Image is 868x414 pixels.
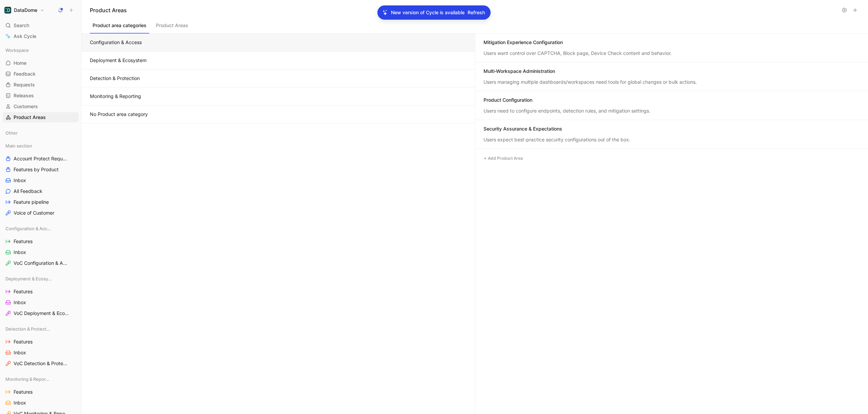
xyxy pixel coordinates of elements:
[484,50,860,57] div: Users want control over CAPTCHA, Block page, Device Check content and behavior.
[82,70,475,87] button: Detection & Protection
[3,287,79,297] a: Features
[14,299,26,306] span: Inbox
[484,125,562,132] div: Security Assurance & Expectations
[14,166,59,173] span: Features by Product
[14,103,38,110] span: Customers
[14,389,33,395] span: Features
[3,154,79,164] a: Account Protect Requests
[3,91,79,101] a: Releases
[3,20,79,31] div: Search
[3,112,79,122] a: Product Areas
[14,338,33,345] span: Features
[3,141,79,151] div: Main section
[3,101,79,112] a: Customers
[3,358,79,369] a: VoC Detection & Protection
[14,21,29,29] span: Search
[467,8,485,17] button: Refresh
[3,197,79,207] a: Feature pipeline
[3,128,79,138] div: Other
[484,107,860,114] div: Users need to configure endpoints, detection rules, and mitigation settings.
[14,260,70,267] span: VoC Configuration & Access
[484,68,555,75] div: Multi-Workspace Administration
[90,21,149,34] button: Product area categories
[3,274,79,284] div: Deployment & Ecosystem
[3,387,79,397] a: Features
[3,5,46,15] button: DataDomeDataDome
[484,97,532,103] div: Product Configuration
[3,308,79,318] a: VoC Deployment & Ecosystem
[14,288,33,295] span: Features
[82,52,475,70] button: Deployment & Ecosystem
[14,360,70,367] span: VoC Detection & Protection
[3,324,79,334] div: Detection & Protection
[3,258,79,268] a: VoC Configuration & Access
[5,225,51,232] span: Configuration & Access
[484,39,563,46] div: Mitigation Experience Configuration
[3,69,79,79] a: Feedback
[468,8,485,17] span: Refresh
[82,34,475,52] button: Configuration & Access
[14,238,33,245] span: Features
[3,274,79,318] div: Deployment & EcosystemFeaturesInboxVoC Deployment & Ecosystem
[3,164,79,175] a: Features by Product
[3,223,79,268] div: Configuration & AccessFeaturesInboxVoC Configuration & Access
[3,128,79,140] div: Other
[14,349,26,356] span: Inbox
[3,374,79,384] div: Monitoring & Reporting
[3,141,79,218] div: Main sectionAccount Protect RequestsFeatures by ProductInboxAll FeedbackFeature pipelineVoice of ...
[82,105,475,123] button: No Product area category
[14,177,26,184] span: Inbox
[3,398,79,408] a: Inbox
[90,6,838,14] h1: Product Areas
[5,326,51,332] span: Detection & Protection
[14,399,26,406] span: Inbox
[14,188,42,195] span: All Feedback
[14,114,46,121] span: Product Areas
[3,337,79,347] a: Features
[14,199,49,205] span: Feature pipeline
[4,7,11,14] img: DataDome
[484,79,860,85] div: Users managing multiple dashboards/workspaces need tools for global changes or bulk actions.
[3,45,79,55] div: Workspace
[5,376,51,382] span: Monitoring & Reporting
[14,92,34,99] span: Releases
[5,130,18,136] span: Other
[5,142,32,149] span: Main section
[3,186,79,196] a: All Feedback
[3,247,79,257] a: Inbox
[391,8,465,17] p: New version of Cycle is available
[484,136,860,143] div: Users expect best-practice security configurations out of the box.
[14,249,26,256] span: Inbox
[3,175,79,185] a: Inbox
[153,21,191,34] button: Product Areas
[3,348,79,358] a: Inbox
[14,60,26,66] span: Home
[3,324,79,369] div: Detection & ProtectionFeaturesInboxVoC Detection & Protection
[14,155,70,162] span: Account Protect Requests
[3,58,79,68] a: Home
[3,236,79,247] a: Features
[5,275,52,282] span: Deployment & Ecosystem
[14,310,70,317] span: VoC Deployment & Ecosystem
[14,71,36,77] span: Feedback
[14,7,37,13] h1: DataDome
[3,31,79,41] a: Ask Cycle
[82,87,475,105] button: Monitoring & Reporting
[3,223,79,234] div: Configuration & Access
[3,80,79,90] a: Requests
[14,81,35,88] span: Requests
[5,47,29,54] span: Workspace
[3,297,79,308] a: Inbox
[14,32,36,40] span: Ask Cycle
[481,154,525,162] button: Add Product Area
[14,210,54,216] span: Voice of Customer
[3,208,79,218] a: Voice of Customer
